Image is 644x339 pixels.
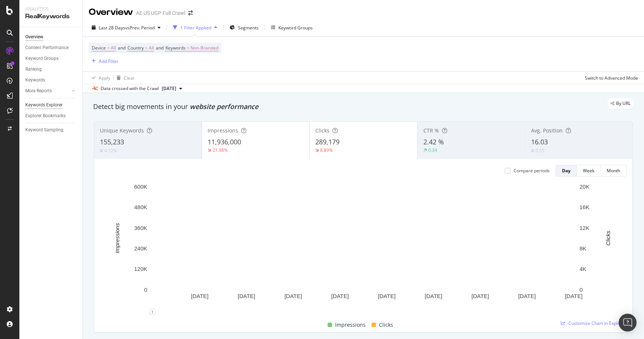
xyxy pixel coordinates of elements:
span: CTR % [423,127,439,134]
span: Segments [238,25,259,31]
div: More Reports [25,87,52,95]
button: Clear [114,72,135,84]
text: [DATE] [331,293,349,299]
text: [DATE] [565,293,583,299]
span: Clicks [315,127,329,134]
div: Add Filter [99,58,119,64]
span: Unique Keywords [100,127,144,134]
div: arrow-right-arrow-left [188,10,193,16]
div: Keywords [25,76,45,84]
span: and [118,45,126,51]
button: 1 Filter Applied [170,22,220,33]
span: 2025 Sep. 19th [162,85,176,92]
div: 8.89% [320,147,333,153]
text: [DATE] [238,293,255,299]
span: Avg. Position [531,127,563,134]
a: Explorer Bookmarks [25,112,77,120]
text: 8K [580,245,586,252]
a: Keyword Sampling [25,126,77,134]
div: 1 Filter Applied [180,25,211,31]
text: 0 [144,287,147,293]
div: legacy label [607,98,634,109]
text: 120K [134,266,147,272]
div: Keyword Groups [278,25,313,31]
div: 1 [149,309,155,315]
div: Keywords Explorer [25,101,63,109]
div: Overview [25,33,43,41]
text: 600K [134,183,147,190]
a: More Reports [25,87,70,95]
div: 21.98% [212,147,228,153]
a: Ranking [25,65,77,73]
text: 16K [580,204,590,210]
div: Analytics [25,6,76,12]
span: All [111,43,116,53]
svg: A chart. [100,183,626,312]
text: 4K [580,266,586,272]
span: Non-Branded [190,43,218,53]
span: Last 28 Days [99,25,125,31]
a: Keywords [25,76,77,84]
span: Keywords [165,45,186,51]
div: Month [607,167,620,174]
text: [DATE] [425,293,442,299]
div: Apply [99,75,110,81]
a: Keyword Groups [25,55,77,63]
text: Clicks [605,230,611,245]
div: Keyword Sampling [25,126,63,134]
img: Equal [100,150,103,152]
button: [DATE] [159,84,185,93]
button: Add Filter [89,57,119,65]
button: Week [577,165,601,177]
span: Customize Chart in Explorer [568,320,626,326]
span: Country [127,45,144,51]
div: Open Intercom Messenger [619,314,637,332]
div: 0.55 [536,147,544,154]
span: Impressions [335,320,366,329]
text: 12K [580,225,590,231]
div: Week [583,167,594,174]
div: Data crossed with the Crawl [101,85,159,92]
text: [DATE] [518,293,536,299]
button: Day [556,165,577,177]
text: 360K [134,225,147,231]
span: = [107,45,110,51]
text: 240K [134,245,147,252]
button: Switch to Advanced Mode [582,72,638,84]
div: Compare periods [514,167,550,174]
div: Ranking [25,65,42,73]
span: 155,233 [100,137,124,146]
span: 16.03 [531,137,548,146]
button: Segments [227,22,262,33]
text: Impressions [114,223,120,253]
div: Day [562,167,571,174]
div: Explorer Bookmarks [25,112,66,120]
button: Last 28 DaysvsPrev. Period [89,22,164,33]
span: = [145,45,148,51]
span: Impressions [208,127,238,134]
span: Clicks [379,320,393,329]
text: [DATE] [378,293,395,299]
a: Customize Chart in Explorer [561,320,626,326]
text: [DATE] [471,293,489,299]
span: = [187,45,189,51]
text: [DATE] [284,293,302,299]
span: 2.42 % [423,137,444,146]
span: and [156,45,164,51]
span: 11,936,000 [208,137,241,146]
img: Equal [531,150,534,152]
div: Content Performance [25,44,69,52]
a: Keywords Explorer [25,101,77,109]
div: Switch to Advanced Mode [585,75,638,81]
div: 4.12% [104,147,117,154]
div: Clear [124,75,135,81]
div: RealKeywords [25,12,76,21]
button: Month [601,165,626,177]
div: AE US UGP Full Crawl [136,9,185,17]
div: 0.34 [428,147,437,153]
span: Device [92,45,106,51]
text: [DATE] [191,293,208,299]
button: Apply [89,72,110,84]
div: Keyword Groups [25,55,59,63]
